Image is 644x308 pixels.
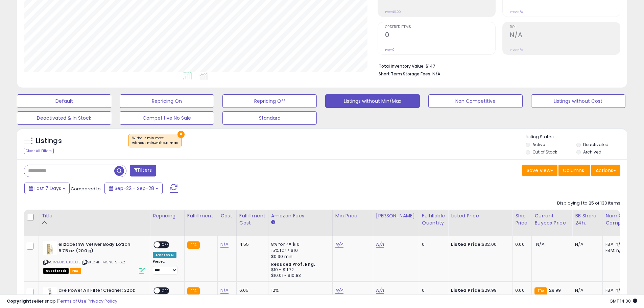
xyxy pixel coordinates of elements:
small: Prev: N/A [510,10,523,14]
div: Displaying 1 to 25 of 130 items [557,200,620,207]
div: N/A [575,287,597,293]
label: Archived [583,149,601,155]
b: Total Inventory Value: [379,63,425,69]
div: N/A [575,241,597,247]
label: Out of Stock [532,149,557,155]
a: N/A [220,287,229,294]
span: 2025-10-7 14:00 GMT [610,298,637,304]
div: FBA: n/a [605,241,628,247]
label: Active [532,142,545,147]
b: Listed Price: [451,241,482,247]
div: Current Buybox Price [534,212,569,227]
div: 0 [422,287,443,293]
div: Listed Price [451,212,509,219]
a: Privacy Policy [88,298,117,304]
div: Min Price [335,212,370,219]
button: Filters [130,165,156,176]
button: Save View [522,165,557,176]
button: Actions [591,165,620,176]
div: BB Share 24h. [575,212,600,227]
img: 31xtIgUtkpL._SL40_.jpg [43,287,57,298]
div: $10.01 - $10.83 [271,273,327,279]
div: 0.00 [515,241,526,247]
button: Non Competitive [428,94,523,108]
span: OFF [160,288,171,294]
b: Reduced Prof. Rng. [271,261,315,267]
small: FBA [534,287,547,295]
div: 4.55 [239,241,263,247]
button: Standard [222,111,317,125]
strong: Copyright [7,298,31,304]
div: Num of Comp. [605,212,630,227]
div: Ship Price [515,212,529,227]
small: Prev: N/A [510,48,523,52]
label: Deactivated [583,142,609,147]
div: seller snap | | [7,298,117,305]
button: Listings without Cost [531,94,625,108]
small: FBA [187,287,200,295]
div: Amazon AI [153,252,176,258]
div: Fulfillment Cost [239,212,265,227]
div: [PERSON_NAME] [376,212,416,219]
button: Default [17,94,111,108]
span: | SKU: 4F-M9NL-5HA2 [81,259,125,265]
img: 31pnA2+CVxS._SL40_.jpg [43,241,57,255]
span: Columns [563,167,584,174]
div: FBM: n/a [605,293,628,300]
div: Clear All Filters [24,148,54,154]
div: $32.00 [451,241,507,247]
div: Fulfillment [187,212,215,219]
div: Cost [220,212,234,219]
span: Compared to: [71,186,102,192]
b: elizabethW Vetiver Body Lotion 6.75 oz (200 g) [58,241,141,256]
div: without min,without max [132,141,178,145]
div: $0.30 min [271,293,327,300]
div: Amazon Fees [271,212,330,219]
span: Sep-22 - Sep-28 [115,185,154,192]
button: Competitive No Sale [120,111,214,125]
div: 6.05 [239,287,263,293]
div: Preset: [153,259,179,275]
a: B015X3CUCE [57,259,80,265]
button: Columns [558,165,590,176]
span: N/A [432,71,440,77]
div: Repricing [153,212,182,219]
h5: Listings [36,136,62,146]
div: $10 - $11.72 [271,267,327,273]
button: Listings without Min/Max [325,94,420,108]
h2: N/A [510,31,620,40]
button: Repricing Off [222,94,317,108]
small: Prev: $0.00 [385,10,401,14]
p: Listing States: [526,134,627,140]
button: × [177,131,185,138]
small: Amazon Fees. [271,219,275,226]
div: ASIN: [43,241,145,273]
small: FBA [187,241,200,249]
b: Listed Price: [451,287,482,293]
div: Title [42,212,147,219]
span: ROI [510,25,620,29]
button: Repricing On [120,94,214,108]
div: 8% for <= $10 [271,241,327,247]
span: FBA [70,268,81,274]
span: N/A [536,241,544,247]
a: N/A [220,241,229,248]
span: 29.99 [549,287,561,293]
h2: 0 [385,31,495,40]
div: 0 [422,241,443,247]
span: Last 7 Days [34,185,61,192]
a: N/A [335,241,343,248]
a: N/A [335,287,343,294]
div: Fulfillable Quantity [422,212,445,227]
div: 12% [271,287,327,293]
div: $0.30 min [271,254,327,260]
div: $29.99 [451,287,507,293]
span: Without min max : [132,136,178,146]
div: FBM: n/a [605,247,628,254]
a: N/A [376,287,384,294]
button: Deactivated & In Stock [17,111,111,125]
span: All listings that are currently out of stock and unavailable for purchase on Amazon [43,268,69,274]
span: Ordered Items [385,25,495,29]
a: Terms of Use [58,298,87,304]
a: N/A [376,241,384,248]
